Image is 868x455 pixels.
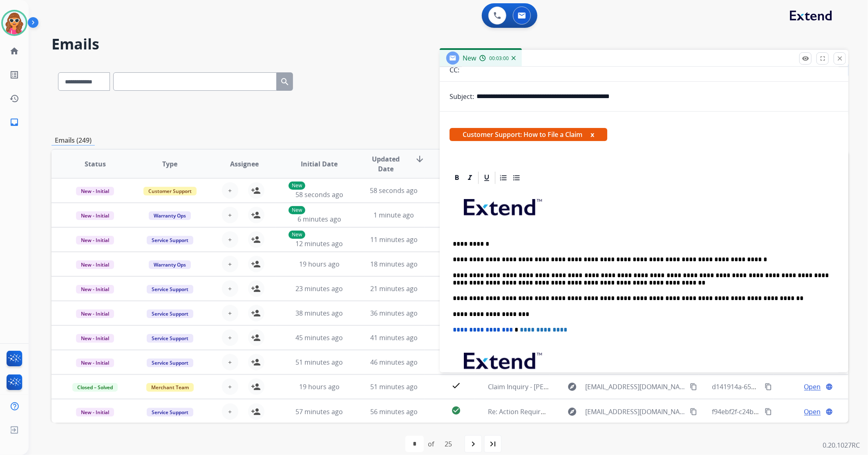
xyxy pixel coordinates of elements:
[251,235,261,244] mat-icon: person_add
[295,407,343,416] span: 57 minutes ago
[438,436,459,452] div: 25
[222,207,238,223] button: +
[9,94,19,103] mat-icon: history
[228,210,232,220] span: +
[230,159,259,169] span: Assignee
[468,439,478,449] mat-icon: navigate_next
[251,382,261,392] mat-icon: person_add
[370,358,418,367] span: 46 minutes ago
[450,65,459,75] p: CC:
[295,190,343,199] span: 58 seconds ago
[76,187,114,195] span: New - Initial
[228,259,232,269] span: +
[568,407,577,417] mat-icon: explore
[804,407,821,417] span: Open
[428,439,434,449] div: of
[690,383,697,390] mat-icon: content_copy
[72,383,118,392] span: Closed – Solved
[146,383,194,392] span: Merchant Team
[819,55,826,62] mat-icon: fullscreen
[76,211,114,220] span: New - Initial
[228,407,232,417] span: +
[251,186,261,195] mat-icon: person_add
[9,46,19,56] mat-icon: home
[222,231,238,248] button: +
[222,182,238,199] button: +
[765,408,772,415] mat-icon: content_copy
[374,211,414,220] span: 1 minute ago
[228,186,232,195] span: +
[370,407,418,416] span: 56 minutes ago
[76,359,114,367] span: New - Initial
[76,408,114,417] span: New - Initial
[251,308,261,318] mat-icon: person_add
[295,284,343,293] span: 23 minutes ago
[51,135,95,146] p: Emails (249)
[510,172,523,184] div: Bullet List
[586,382,686,392] span: [EMAIL_ADDRESS][DOMAIN_NAME]
[299,382,340,391] span: 19 hours ago
[147,309,193,318] span: Service Support
[765,383,772,390] mat-icon: content_copy
[251,407,261,417] mat-icon: person_add
[295,309,343,318] span: 38 minutes ago
[370,382,418,391] span: 51 minutes ago
[143,187,197,195] span: Customer Support
[836,55,843,62] mat-icon: close
[147,408,193,417] span: Service Support
[370,284,418,293] span: 21 minutes ago
[489,55,509,62] span: 00:03:00
[452,406,461,415] mat-icon: check_circle
[825,408,833,415] mat-icon: language
[823,440,860,450] p: 0.20.1027RC
[591,130,594,139] button: x
[825,383,833,390] mat-icon: language
[222,256,238,272] button: +
[804,382,821,392] span: Open
[568,382,577,392] mat-icon: explore
[147,285,193,294] span: Service Support
[690,408,697,415] mat-icon: content_copy
[370,333,418,342] span: 41 minutes ago
[370,235,418,244] span: 11 minutes ago
[9,70,19,80] mat-icon: list_alt
[295,358,343,367] span: 51 minutes ago
[452,381,461,390] mat-icon: check
[586,407,686,417] span: [EMAIL_ADDRESS][DOMAIN_NAME]
[76,309,114,318] span: New - Initial
[228,333,232,343] span: +
[289,231,305,239] p: New
[370,309,418,318] span: 36 minutes ago
[415,154,425,164] mat-icon: arrow_downward
[450,128,607,141] span: Customer Support: How to File a Claim
[295,239,343,248] span: 12 minutes ago
[463,54,476,63] span: New
[85,159,106,169] span: Status
[450,92,474,101] p: Subject:
[149,211,191,220] span: Warranty Ops
[712,407,830,416] span: f94ebf2f-c24b-4ab3-a019-cdbe2c2af9f5
[712,382,838,391] span: d141914a-6580-4235-bdd1-0cb533af5e09
[251,333,261,343] mat-icon: person_add
[9,117,19,127] mat-icon: inbox
[488,382,623,391] span: Claim Inquiry - [PERSON_NAME] - 28C444761
[222,403,238,420] button: +
[162,159,177,169] span: Type
[298,215,341,224] span: 6 minutes ago
[481,172,493,184] div: Underline
[76,285,114,294] span: New - Initial
[51,36,848,52] h2: Emails
[147,236,193,244] span: Service Support
[370,186,418,195] span: 58 seconds ago
[488,407,808,416] span: Re: Action Required: You've been assigned a new service order: 0e98d9af-5594-4dcb-befd-ee13837be138
[228,308,232,318] span: +
[3,11,26,34] img: avatar
[370,260,418,269] span: 18 minutes ago
[251,357,261,367] mat-icon: person_add
[228,382,232,392] span: +
[802,55,809,62] mat-icon: remove_red_eye
[147,334,193,343] span: Service Support
[147,359,193,367] span: Service Support
[295,333,343,342] span: 45 minutes ago
[251,259,261,269] mat-icon: person_add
